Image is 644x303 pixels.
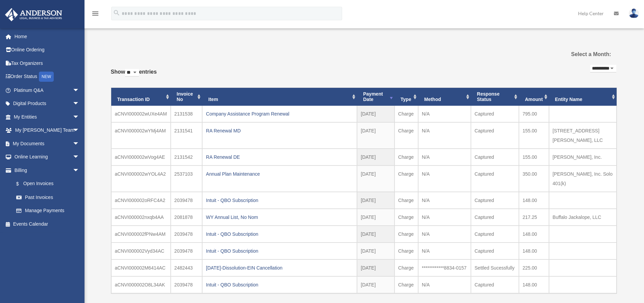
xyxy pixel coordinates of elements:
[471,226,519,243] td: Captured
[171,243,202,259] td: 2039478
[206,246,353,256] div: Intuit - QBO Subscription
[111,149,171,166] td: aCNVI000002wVog4AE
[471,166,519,192] td: Captured
[171,259,202,276] td: 2482443
[206,212,353,222] div: WY Annual List, No Nom
[471,209,519,226] td: Captured
[20,180,23,188] span: $
[418,149,471,166] td: N/A
[418,226,471,243] td: N/A
[206,126,353,135] div: RA Renewal MD
[171,166,202,192] td: 2537103
[5,163,90,177] a: Billingarrow_drop_down
[471,88,519,106] th: Response Status: activate to sort column ascending
[39,72,54,82] div: NEW
[111,276,171,293] td: aCNVI000002O8L34AK
[5,217,90,231] a: Events Calendar
[73,124,86,137] span: arrow_drop_down
[395,122,418,149] td: Charge
[171,149,202,166] td: 2131542
[418,209,471,226] td: N/A
[357,259,395,276] td: [DATE]
[357,122,395,149] td: [DATE]
[206,196,353,205] div: Intuit - QBO Subscription
[418,122,471,149] td: N/A
[519,106,549,122] td: 795.00
[73,137,86,151] span: arrow_drop_down
[73,83,86,97] span: arrow_drop_down
[519,209,549,226] td: 217.25
[5,83,90,97] a: Platinum Q&Aarrow_drop_down
[395,166,418,192] td: Charge
[537,50,611,59] label: Select a Month:
[5,137,90,150] a: My Documentsarrow_drop_down
[549,88,617,106] th: Entity Name: activate to sort column ascending
[206,229,353,239] div: Intuit - QBO Subscription
[418,243,471,259] td: N/A
[471,259,519,276] td: Settled Sucessfully
[395,226,418,243] td: Charge
[395,88,418,106] th: Type: activate to sort column ascending
[206,280,353,289] div: Intuit - QBO Subscription
[357,226,395,243] td: [DATE]
[3,8,64,21] img: Anderson Advisors Platinum Portal
[171,226,202,243] td: 2039478
[111,259,171,276] td: aCNVI000002M6414AC
[5,124,90,137] a: My [PERSON_NAME] Teamarrow_drop_down
[519,226,549,243] td: 148.00
[206,169,353,179] div: Annual Plan Maintenance
[418,166,471,192] td: N/A
[471,149,519,166] td: Captured
[171,276,202,293] td: 2039478
[357,106,395,122] td: [DATE]
[9,191,86,204] a: Past Invoices
[395,259,418,276] td: Charge
[395,209,418,226] td: Charge
[357,209,395,226] td: [DATE]
[73,163,86,177] span: arrow_drop_down
[519,192,549,209] td: 148.00
[357,149,395,166] td: [DATE]
[519,166,549,192] td: 350.00
[111,209,171,226] td: aCNVI000002nxqb4AA
[357,88,395,106] th: Payment Date: activate to sort column ascending
[549,149,617,166] td: [PERSON_NAME], Inc.
[471,192,519,209] td: Captured
[395,243,418,259] td: Charge
[206,152,353,162] div: RA Renewal DE
[111,122,171,149] td: aCNVI000002wYMj4AM
[519,88,549,106] th: Amount: activate to sort column ascending
[111,166,171,192] td: aCNVI000002wYOL4A2
[91,9,99,18] i: menu
[111,67,157,83] label: Show entries
[549,122,617,149] td: [STREET_ADDRESS][PERSON_NAME], LLC
[5,70,90,84] a: Order StatusNEW
[5,56,90,70] a: Tax Organizers
[519,276,549,293] td: 148.00
[111,226,171,243] td: aCNVI000002fPNw4AM
[418,106,471,122] td: N/A
[111,192,171,209] td: aCNVI000002oRFC4A2
[9,177,90,191] a: $Open Invoices
[5,110,90,124] a: My Entitiesarrow_drop_down
[5,43,90,57] a: Online Ordering
[73,150,86,164] span: arrow_drop_down
[395,106,418,122] td: Charge
[471,243,519,259] td: Captured
[202,88,357,106] th: Item: activate to sort column ascending
[171,106,202,122] td: 2131538
[519,259,549,276] td: 225.00
[471,276,519,293] td: Captured
[113,9,120,17] i: search
[171,192,202,209] td: 2039478
[5,150,90,164] a: Online Learningarrow_drop_down
[549,166,617,192] td: [PERSON_NAME], Inc. Solo 401(k)
[111,243,171,259] td: aCNVI000002Vyd34AC
[171,88,202,106] th: Invoice No: activate to sort column ascending
[206,263,353,273] div: [DATE]-Dissolution-EIN Cancellation
[629,8,639,18] img: User Pic
[171,209,202,226] td: 2081878
[357,276,395,293] td: [DATE]
[395,276,418,293] td: Charge
[206,109,353,119] div: Company Assistance Program Renewal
